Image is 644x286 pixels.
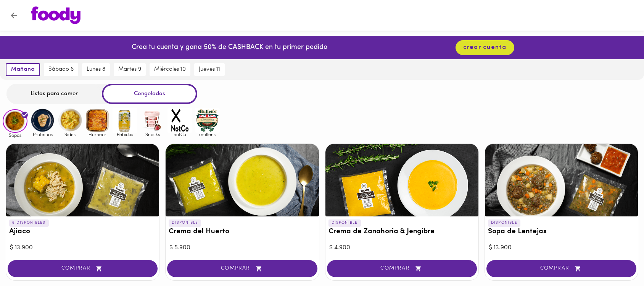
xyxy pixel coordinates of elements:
span: COMPRAR [336,265,467,272]
span: mañana [11,66,35,73]
span: miércoles 10 [154,66,186,73]
div: $ 13.900 [10,244,155,252]
h3: Sopa de Lentejas [488,228,635,236]
div: Ajiaco [6,144,159,216]
button: lunes 8 [82,63,110,76]
p: DISPONIBLE [328,219,361,226]
button: crear cuenta [456,40,514,55]
iframe: Messagebird Livechat Widget [600,242,636,278]
button: martes 9 [114,63,146,76]
div: Listos para comer [6,84,102,104]
div: $ 13.900 [489,244,634,252]
span: crear cuenta [463,44,507,51]
p: DISPONIBLE [169,219,201,226]
button: COMPRAR [486,260,636,277]
span: Snacks [140,132,165,137]
span: martes 9 [118,66,141,73]
span: COMPRAR [177,265,308,272]
div: $ 4.900 [329,244,475,252]
p: Crea tu cuenta y gana 50% de CASHBACK en tu primer pedido [132,43,327,53]
span: COMPRAR [17,265,148,272]
div: Sopa de Lentejas [485,144,638,216]
span: Bebidas [113,132,137,137]
button: COMPRAR [167,260,317,277]
p: 6 DISPONIBLES [9,219,49,226]
span: COMPRAR [496,265,627,272]
span: notCo [167,132,192,137]
span: Sides [58,132,82,137]
h3: Crema del Huerto [169,228,316,236]
button: jueves 11 [194,63,225,76]
img: Sopas [3,109,27,133]
div: Congelados [102,84,197,104]
span: Sopas [3,133,27,138]
img: logo.png [31,6,80,24]
p: DISPONIBLE [488,219,520,226]
img: Sides [58,108,82,133]
h3: Ajiaco [9,228,156,236]
button: COMPRAR [327,260,477,277]
div: Crema del Huerto [166,144,319,216]
span: Hornear [85,132,110,137]
button: sábado 6 [44,63,78,76]
img: Snacks [140,108,165,133]
img: Hornear [85,108,110,133]
button: Volver [5,6,23,25]
img: mullens [195,108,220,133]
img: Bebidas [113,108,137,133]
h3: Crema de Zanahoria & Jengibre [328,228,475,236]
span: lunes 8 [87,66,105,73]
div: Crema de Zanahoria & Jengibre [325,144,478,216]
div: $ 5.900 [169,244,315,252]
span: jueves 11 [199,66,220,73]
button: mañana [6,63,40,76]
span: sábado 6 [48,66,74,73]
button: COMPRAR [8,260,158,277]
span: Proteinas [30,132,55,137]
span: mullens [195,132,220,137]
button: miércoles 10 [150,63,190,76]
img: Proteinas [30,108,55,133]
img: notCo [167,108,192,133]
